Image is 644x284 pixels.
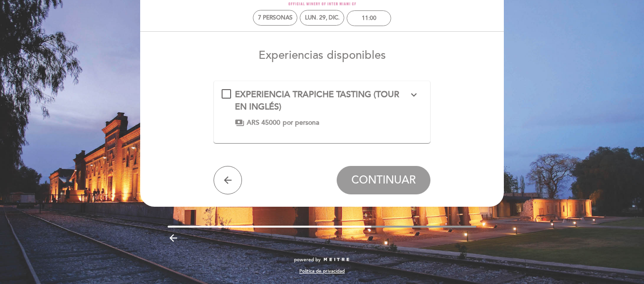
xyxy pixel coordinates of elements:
[214,166,242,194] button: arrow_back
[351,174,416,187] span: CONTINUAR
[337,166,430,194] button: CONTINUAR
[362,15,376,22] div: 11:00
[258,14,293,21] span: 7 personas
[235,89,399,112] span: EXPERIENCIA TRAPICHE TASTING (TOUR EN INGLÉS)
[222,89,423,127] md-checkbox: EXPERIENCIA TRAPICHE TASTING (TOUR EN INGLÉS) expand_less Enjoy the experience of exploring our v...
[222,174,233,186] i: arrow_back
[259,48,386,62] span: Experiencias disponibles
[299,268,345,275] a: Política de privacidad
[294,257,321,263] span: powered by
[408,89,420,101] i: expand_more
[235,118,244,128] span: payments
[405,89,422,101] button: expand_more
[294,257,350,263] a: powered by
[323,257,350,262] img: MEITRE
[168,232,179,244] i: arrow_backward
[283,118,319,128] span: por persona
[305,14,340,21] div: lun. 29, dic.
[247,118,280,128] span: ARS 45000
